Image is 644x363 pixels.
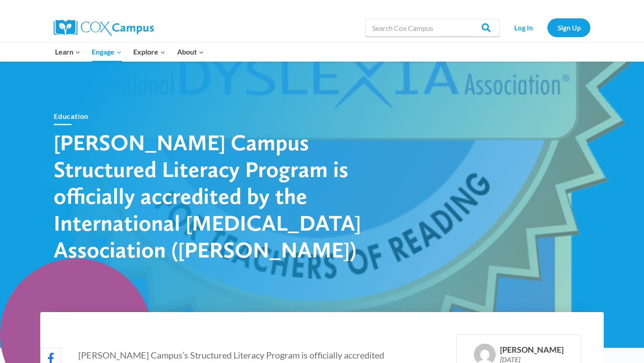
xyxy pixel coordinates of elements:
div: [PERSON_NAME] [500,345,563,355]
img: Cox Campus [54,20,154,36]
nav: Primary Navigation [49,42,209,61]
a: Education [54,112,89,120]
span: Engage [92,46,122,58]
span: About [177,46,204,58]
span: Explore [133,46,165,58]
span: Learn [55,46,80,58]
a: Log In [504,18,543,37]
nav: Secondary Navigation [504,18,590,37]
input: Search Cox Campus [365,19,500,37]
h1: [PERSON_NAME] Campus Structured Literacy Program is officially accredited by the International [M... [54,129,367,263]
a: Sign Up [547,18,590,37]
